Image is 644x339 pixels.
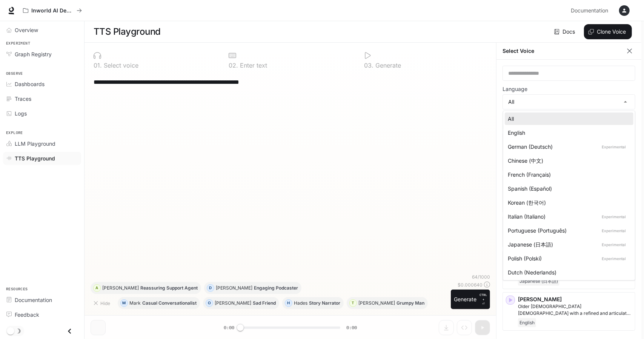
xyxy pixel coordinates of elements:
div: Chinese (中文) [508,157,627,165]
div: Polish (Polski) [508,254,627,262]
div: Korean (한국어) [508,199,627,206]
div: Dutch (Nederlands) [508,268,627,276]
div: Italian (Italiano) [508,213,627,220]
p: Experimental [600,213,627,220]
p: Experimental [600,227,627,234]
p: Experimental [600,143,627,150]
p: Experimental [600,241,627,248]
div: All [508,115,627,123]
div: French (Français) [508,171,627,179]
div: Spanish (Español) [508,185,627,193]
div: German (Deutsch) [508,143,627,151]
div: Portuguese (Português) [508,227,627,234]
div: English [508,129,627,137]
div: Japanese (日本語) [508,240,627,248]
p: Experimental [600,255,627,262]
